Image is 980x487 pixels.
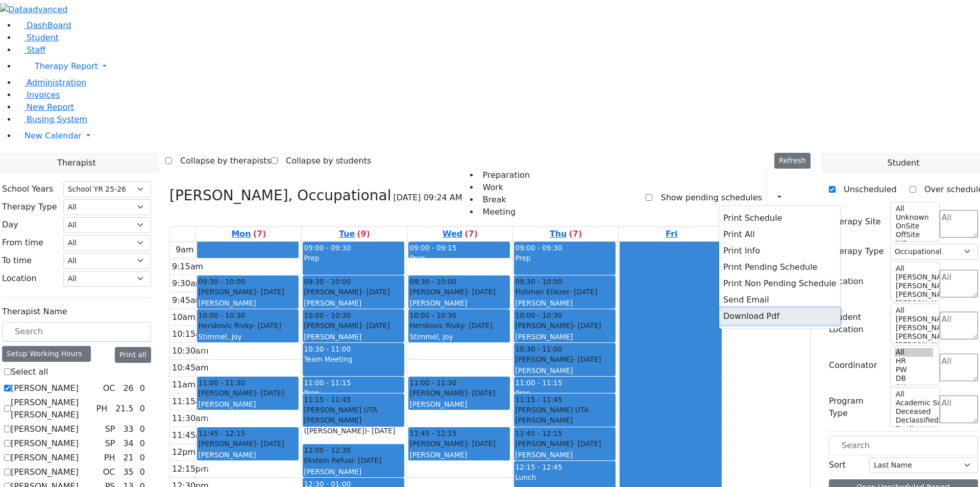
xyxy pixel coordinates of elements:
li: Break [479,194,530,206]
div: [PERSON_NAME] [304,437,403,447]
option: [PERSON_NAME] 4 [895,282,934,290]
label: Select all [11,366,48,378]
div: 33 [121,423,135,435]
label: (9) [357,228,370,240]
label: (7) [464,228,478,240]
a: New Report [16,102,74,112]
span: 09:30 - 10:00 [304,276,351,287]
div: [PERSON_NAME] [515,438,615,449]
a: September 15, 2025 [229,227,268,241]
option: [PERSON_NAME] 5 [895,315,934,323]
span: 09:30 - 10:00 [198,276,245,287]
a: Invoices [16,90,60,100]
textarea: Search [940,210,978,238]
label: Unscheduled [836,181,897,198]
label: [PERSON_NAME] [PERSON_NAME] [11,397,92,421]
span: Student [27,33,59,42]
span: Administration [27,78,86,87]
label: Therapist Name [2,306,67,318]
button: Print Info [719,243,840,259]
label: Therapy Type [829,245,884,258]
option: All [895,264,934,273]
span: - [DATE] [256,288,284,296]
div: [PERSON_NAME] [515,450,615,460]
div: 10:30am [170,345,211,357]
div: Ekstein Refual [304,455,403,466]
div: A-1 [198,461,298,472]
button: Print Pending Schedule [719,259,840,275]
span: - [DATE] [361,321,389,330]
button: Print all [115,347,151,363]
span: - [DATE] [467,288,495,296]
button: Send Email [719,292,840,308]
div: 1-2 [198,411,298,421]
option: HR [895,357,934,365]
option: All [895,348,934,357]
div: 11:30am [170,412,211,425]
div: [PERSON_NAME] [304,287,403,297]
textarea: Search [940,354,978,381]
div: 9:30am [170,277,205,290]
span: 09:30 - 10:00 [515,276,562,287]
label: Collapse by students [278,153,371,169]
button: Print Schedule [719,210,840,226]
a: New Calendar [16,126,980,146]
label: Therapy Type [2,201,57,213]
div: [PERSON_NAME] [409,287,509,297]
div: 10am [170,311,198,323]
div: [PERSON_NAME] [409,298,509,308]
span: 10:00 - 10:30 [515,310,562,320]
div: [PERSON_NAME] [304,298,403,308]
div: [PERSON_NAME] [198,298,298,308]
div: Hs-D [198,343,298,354]
div: Prep [515,253,615,263]
div: Team Meeting [304,354,403,364]
a: September 18, 2025 [548,227,584,241]
div: [PERSON_NAME] [304,332,403,342]
span: [PERSON_NAME] UTA [304,405,377,415]
span: - [DATE] [353,456,381,465]
label: Coordinator [829,359,877,372]
option: Declassified [895,416,934,425]
div: Fishman Eliezer [515,287,615,297]
a: September 19, 2025 [664,227,679,241]
div: SP [101,423,119,435]
div: 9:15am [170,261,205,273]
div: Hs-D [409,343,509,354]
span: 10:30 - 11:00 [515,344,562,354]
div: [PERSON_NAME] [409,399,509,409]
div: [PERSON_NAME] ([PERSON_NAME]) [304,415,403,436]
span: DashBoard [27,20,71,30]
option: [PERSON_NAME] 5 [895,273,934,282]
label: From time [2,237,43,249]
h3: [PERSON_NAME], Occupational [169,187,391,204]
span: Therapy Report [35,61,98,71]
div: SP [101,437,119,450]
span: Therapist [57,157,95,169]
div: 34 [121,437,135,450]
a: Administration [16,78,86,87]
span: - [DATE] [464,321,493,330]
span: 11:15 - 11:45 [515,395,562,405]
label: [PERSON_NAME] [11,437,79,450]
label: School Years [2,183,53,195]
div: 10:45am [170,362,211,374]
div: Stimmel, Joy [198,332,298,342]
div: Prep [409,253,509,263]
span: 10:00 - 10:30 [198,310,245,320]
option: Unknown [895,213,934,222]
label: [PERSON_NAME] [11,382,79,395]
span: - [DATE] [573,355,601,363]
div: 10:15am [170,328,211,340]
button: Refresh [774,153,811,169]
div: [PERSON_NAME] [515,320,615,331]
div: Lunch [515,472,615,482]
span: 09:00 - 09:30 [515,244,562,252]
span: - [DATE] [467,439,495,448]
span: 11:00 - 11:30 [198,378,245,388]
div: 1-2 [409,411,509,421]
div: 0 [138,382,147,395]
span: New Report [27,102,74,112]
span: - [DATE] [573,321,601,330]
div: [PERSON_NAME] [198,388,298,398]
